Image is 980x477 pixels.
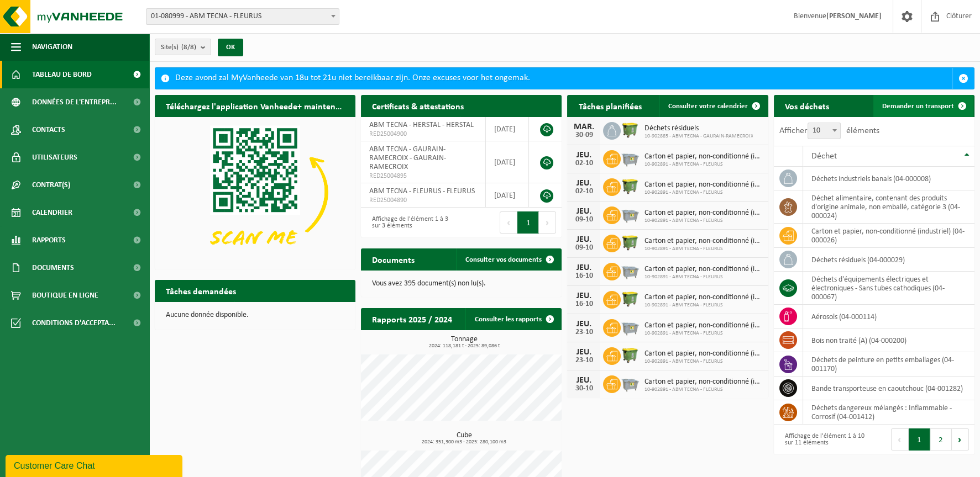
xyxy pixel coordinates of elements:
img: WB-2500-GAL-GY-01 [621,317,640,336]
span: 10-902891 - ABM TECNA - FLEURUS [644,274,762,280]
span: Déchets résiduels [644,124,753,133]
button: Previous [500,211,517,234]
td: aérosols (04-000114) [803,305,974,328]
span: Carton et papier, non-conditionné (industriel) [644,265,762,274]
div: 16-10 [573,272,595,280]
span: RED25004900 [369,130,477,139]
h2: Tâches planifiées [567,95,652,116]
button: 1 [517,211,539,234]
div: Affichage de l'élément 1 à 10 sur 11 éléments [779,427,869,452]
a: Demander un transport [873,95,973,117]
span: Boutique en ligne [32,282,98,309]
span: Carton et papier, non-conditionné (industriel) [644,321,762,330]
div: JEU. [573,235,595,244]
div: MAR. [573,123,595,131]
span: Conditions d'accepta... [32,309,116,337]
label: Afficher éléments [779,126,879,135]
span: 01-080999 - ABM TECNA - FLEURUS [146,8,339,25]
span: Carton et papier, non-conditionné (industriel) [644,237,762,246]
span: Consulter vos documents [465,256,541,263]
div: 30-10 [573,385,595,393]
span: Carton et papier, non-conditionné (industriel) [644,378,762,386]
span: RED25004890 [369,196,477,205]
span: 2024: 351,300 m3 - 2025: 280,100 m3 [366,439,562,445]
div: 09-10 [573,216,595,224]
count: (8/8) [181,44,196,51]
td: bande transporteuse en caoutchouc (04-001282) [803,377,974,400]
span: Carton et papier, non-conditionné (industriel) [644,349,762,358]
span: Calendrier [32,199,72,226]
div: 09-10 [573,244,595,252]
img: WB-1100-HPE-GN-50 [621,346,640,364]
span: Carton et papier, non-conditionné (industriel) [644,293,762,302]
span: Carton et papier, non-conditionné (industriel) [644,152,762,161]
td: carton et papier, non-conditionné (industriel) (04-000026) [803,224,974,248]
span: RED25004895 [369,172,477,181]
span: Données de l'entrepr... [32,88,117,116]
td: déchets de peinture en petits emballages (04-001170) [803,352,974,377]
span: Contacts [32,116,65,144]
div: 23-10 [573,357,595,364]
h2: Documents [361,248,426,270]
span: 10 [808,123,841,139]
span: Site(s) [161,39,196,56]
td: bois non traité (A) (04-000200) [803,328,974,352]
span: Carton et papier, non-conditionné (industriel) [644,181,762,189]
button: Next [952,428,969,451]
span: Consulter votre calendrier [668,103,748,110]
a: Consulter votre calendrier [659,95,767,117]
div: JEU. [573,348,595,357]
span: Navigation [32,33,72,61]
a: Consulter les rapports [465,308,560,330]
span: 10-902891 - ABM TECNA - FLEURUS [644,161,762,168]
span: 10-902891 - ABM TECNA - FLEURUS [644,218,762,224]
h2: Vos déchets [774,95,840,116]
span: ABM TECNA - HERSTAL - HERSTAL [369,121,474,129]
span: Demander un transport [882,103,954,110]
span: ABM TECNA - FLEURUS - FLEURUS [369,187,475,195]
p: Aucune donnée disponible. [166,311,344,319]
td: déchet alimentaire, contenant des produits d'origine animale, non emballé, catégorie 3 (04-000024) [803,190,974,224]
img: Download de VHEPlus App [155,117,355,267]
span: Documents [32,254,74,282]
td: déchets d'équipements électriques et électroniques - Sans tubes cathodiques (04-000067) [803,272,974,305]
button: Previous [891,428,909,451]
span: 10-902891 - ABM TECNA - FLEURUS [644,330,762,337]
td: [DATE] [486,117,529,141]
span: 01-080999 - ABM TECNA - FLEURUS [146,9,339,24]
span: 10 [808,123,840,139]
span: ABM TECNA - GAURAIN-RAMECROIX - GAURAIN-RAMECROIX [369,145,446,171]
img: WB-1100-HPE-GN-50 [621,177,640,195]
button: OK [218,39,243,56]
span: 10-902891 - ABM TECNA - FLEURUS [644,302,762,309]
img: WB-2500-GAL-GY-01 [621,205,640,224]
img: WB-2500-GAL-GY-01 [621,261,640,280]
td: déchets dangereux mélangés : Inflammable - Corrosif (04-001412) [803,400,974,425]
div: Affichage de l'élément 1 à 3 sur 3 éléments [366,210,456,235]
button: Site(s)(8/8) [155,39,211,55]
h2: Tâches demandées [155,280,247,301]
span: 2024: 118,181 t - 2025: 89,086 t [366,343,562,349]
span: 10-902885 - ABM TECNA - GAURAIN-RAMECROIX [644,133,753,140]
div: 02-10 [573,188,595,195]
span: Rapports [32,226,66,254]
img: WB-1100-HPE-GN-50 [621,233,640,252]
div: 30-09 [573,131,595,139]
h2: Certificats & attestations [361,95,475,116]
td: [DATE] [486,183,529,208]
div: JEU. [573,320,595,328]
div: 16-10 [573,300,595,308]
div: JEU. [573,179,595,188]
strong: [PERSON_NAME] [826,12,882,20]
img: WB-1100-HPE-GN-50 [621,289,640,308]
span: Carton et papier, non-conditionné (industriel) [644,209,762,218]
iframe: chat widget [6,453,185,477]
img: WB-2500-GAL-GY-01 [621,374,640,393]
div: JEU. [573,207,595,216]
span: Contrat(s) [32,171,70,199]
p: Vous avez 395 document(s) non lu(s). [372,280,551,288]
td: [DATE] [486,141,529,183]
div: Deze avond zal MyVanheede van 18u tot 21u niet bereikbaar zijn. Onze excuses voor het ongemak. [175,68,952,89]
div: JEU. [573,263,595,272]
div: 23-10 [573,328,595,336]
